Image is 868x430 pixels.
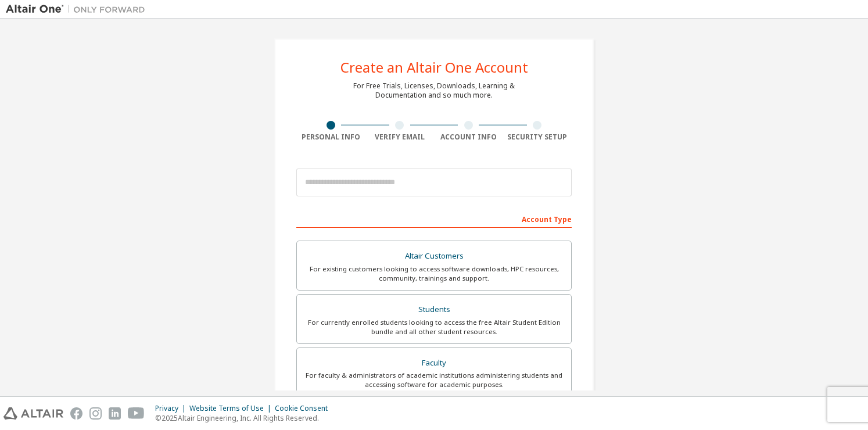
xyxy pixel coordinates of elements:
[304,302,564,318] div: Students
[434,132,503,142] div: Account Info
[296,209,572,228] div: Account Type
[353,81,515,100] div: For Free Trials, Licenses, Downloads, Learning & Documentation and so much more.
[503,132,572,142] div: Security Setup
[304,264,564,283] div: For existing customers looking to access software downloads, HPC resources, community, trainings ...
[340,60,528,74] div: Create an Altair One Account
[304,355,564,371] div: Faculty
[3,407,63,420] img: altair_logo.svg
[6,3,151,15] img: Altair One
[70,407,83,420] img: facebook.svg
[304,371,564,389] div: For faculty & administrators of academic institutions administering students and accessing softwa...
[296,132,365,142] div: Personal Info
[155,413,335,423] p: © 2025 Altair Engineering, Inc. All Rights Reserved.
[304,318,564,336] div: For currently enrolled students looking to access the free Altair Student Edition bundle and all ...
[109,407,121,420] img: linkedin.svg
[304,248,564,264] div: Altair Customers
[128,407,145,420] img: youtube.svg
[189,404,275,413] div: Website Terms of Use
[89,407,102,420] img: instagram.svg
[365,132,435,142] div: Verify Email
[155,404,189,413] div: Privacy
[275,404,335,413] div: Cookie Consent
